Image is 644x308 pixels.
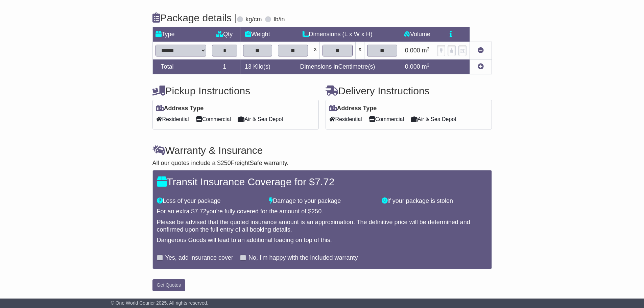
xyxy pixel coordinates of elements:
h4: Delivery Instructions [326,85,492,96]
span: Commercial [196,114,231,124]
span: 250 [221,160,231,166]
td: Dimensions (L x W x H) [275,27,400,42]
span: m [422,47,430,54]
sup: 3 [427,46,430,51]
label: kg/cm [245,16,262,23]
h4: Package details | [152,12,237,23]
td: Weight [240,27,275,42]
h4: Warranty & Insurance [152,145,492,156]
h4: Pickup Instructions [152,85,319,96]
a: Add new item [478,63,484,70]
div: Damage to your package [266,197,378,205]
span: 0.000 [405,47,420,54]
td: Kilo(s) [240,60,275,74]
td: x [356,42,364,60]
span: 7.72 [315,176,334,187]
td: Qty [209,27,240,42]
span: © One World Courier 2025. All rights reserved. [111,300,209,306]
span: 13 [245,63,252,70]
label: lb/in [273,16,285,23]
div: For an extra $ you're fully covered for the amount of $ . [157,208,487,215]
span: Residential [329,114,362,124]
div: If your package is stolen [378,197,491,205]
td: 1 [209,60,240,74]
td: Total [152,60,209,74]
span: Air & Sea Depot [238,114,283,124]
span: 0.000 [405,63,420,70]
button: Get Quotes [152,279,186,291]
td: Dimensions in Centimetre(s) [275,60,400,74]
td: Type [152,27,209,42]
label: Address Type [329,105,377,112]
span: m [422,63,430,70]
span: Air & Sea Depot [411,114,456,124]
td: x [311,42,319,60]
h4: Transit Insurance Coverage for $ [157,176,487,187]
span: Residential [156,114,189,124]
span: 250 [311,208,321,215]
label: No, I'm happy with the included warranty [248,254,358,262]
div: Dangerous Goods will lead to an additional loading on top of this. [157,237,487,244]
label: Yes, add insurance cover [165,254,233,262]
label: Address Type [156,105,204,112]
div: Please be advised that the quoted insurance amount is an approximation. The definitive price will... [157,219,487,233]
span: Commercial [369,114,404,124]
div: Loss of your package [153,197,266,205]
div: All our quotes include a $ FreightSafe warranty. [152,160,492,167]
a: Remove this item [478,47,484,54]
sup: 3 [427,63,430,68]
span: 7.72 [195,208,207,215]
td: Volume [400,27,434,42]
